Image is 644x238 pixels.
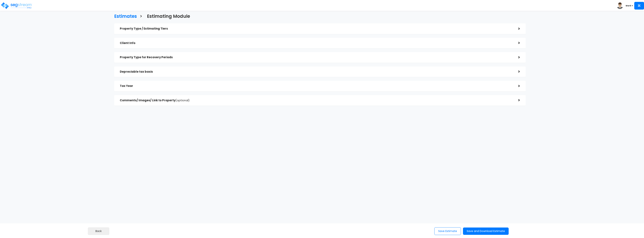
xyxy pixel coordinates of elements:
button: Save Estimate [434,227,461,235]
h5: Depreciable tax basis [120,70,513,73]
div: > [513,97,520,103]
a: Estimates [111,10,137,22]
img: avatar.png [617,2,623,9]
div: > [513,54,520,60]
h5: Tax Year [120,84,513,88]
h3: > [140,14,142,20]
div: > [513,26,520,32]
h5: Property Type for Recovery Periods [120,56,513,59]
b: Mark [626,4,631,7]
div: > [513,40,520,46]
h5: Comments/ Images/ Link to Property [120,99,513,102]
h3: Estimates [114,14,137,20]
h5: Property Type / Estimating Tiers [120,27,513,30]
span: (optional) [175,98,190,102]
div: > [513,83,520,89]
h5: Client Info [120,42,513,45]
button: Save and Download Estimate [463,228,509,235]
img: logo_pro_r.png [1,2,32,9]
a: Estimating Module [144,10,190,22]
a: Back [88,227,109,235]
h3: Estimating Module [147,14,190,20]
div: > [513,69,520,75]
